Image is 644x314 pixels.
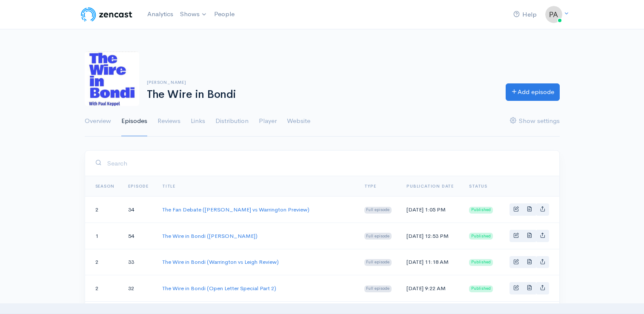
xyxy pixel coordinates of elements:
[506,83,560,101] a: Add episode
[364,259,392,266] span: Full episode
[85,223,122,249] td: 1
[85,249,122,275] td: 2
[191,106,205,137] a: Links
[85,106,111,137] a: Overview
[469,183,487,189] span: Status
[400,249,462,275] td: [DATE] 11:18 AM
[400,275,462,302] td: [DATE] 9:22 AM
[121,275,155,302] td: 32
[469,259,493,266] span: Published
[121,197,155,223] td: 34
[162,183,175,189] a: Title
[85,197,122,223] td: 2
[406,183,454,189] a: Publication date
[95,183,115,189] a: Season
[469,233,493,240] span: Published
[469,207,493,214] span: Published
[509,230,549,242] div: Basic example
[509,203,549,216] div: Basic example
[545,6,562,23] img: ...
[287,106,310,137] a: Website
[162,285,276,292] a: The Wire in Bondi (Open Letter Special Part 2)
[259,106,277,137] a: Player
[147,88,495,101] h1: The Wire in Bondi
[121,249,155,275] td: 33
[177,5,211,24] a: Shows
[85,275,122,302] td: 2
[364,183,376,189] a: Type
[510,6,540,24] a: Help
[128,183,149,189] a: Episode
[400,223,462,249] td: [DATE] 12:53 PM
[469,285,493,292] span: Published
[121,106,147,137] a: Episodes
[121,223,155,249] td: 54
[144,5,177,23] a: Analytics
[509,256,549,268] div: Basic example
[162,258,279,265] a: The Wire in Bondi (Warrington vs Leigh Review)
[162,206,309,213] a: The Fan Debate ([PERSON_NAME] vs Warrington Preview)
[162,232,258,240] a: The Wire in Bondi ([PERSON_NAME])
[509,282,549,294] div: Basic example
[400,197,462,223] td: [DATE] 1:05 PM
[364,233,392,240] span: Full episode
[364,207,392,214] span: Full episode
[215,106,249,137] a: Distribution
[147,80,495,85] h6: [PERSON_NAME]
[364,285,392,292] span: Full episode
[157,106,180,137] a: Reviews
[510,106,560,137] a: Show settings
[107,154,549,172] input: Search
[80,6,134,23] img: ZenCast Logo
[211,5,238,23] a: People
